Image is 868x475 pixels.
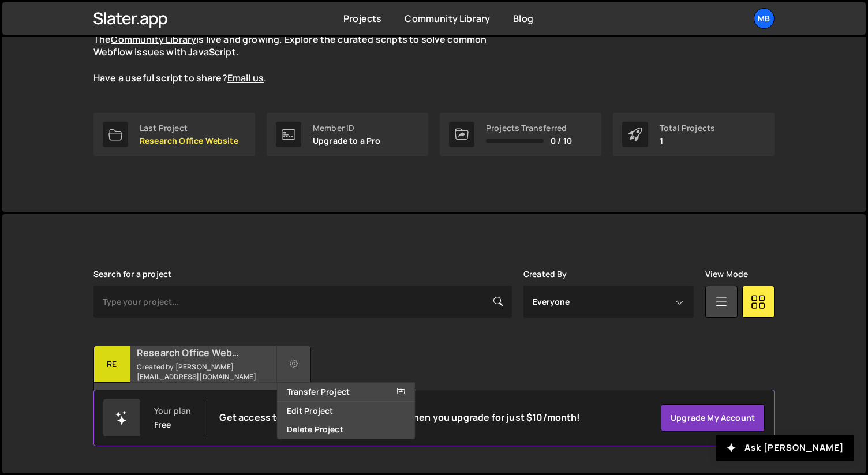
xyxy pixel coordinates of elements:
[278,420,415,439] a: Delete Project
[111,33,196,46] a: Community Library
[513,12,533,25] a: Blog
[137,362,276,382] small: Created by [PERSON_NAME][EMAIL_ADDRESS][DOMAIN_NAME]
[754,8,775,29] a: MB
[716,435,854,461] button: Ask [PERSON_NAME]
[93,270,171,279] label: Search for a project
[313,136,381,145] p: Upgrade to a Pro
[660,124,715,133] div: Total Projects
[140,124,238,133] div: Last Project
[551,136,572,145] span: 0 / 10
[313,124,381,133] div: Member ID
[94,346,130,383] div: Re
[661,404,765,432] a: Upgrade my account
[94,383,310,417] div: 6 pages, last updated by about [DATE]
[705,270,748,279] label: View Mode
[140,136,238,145] p: Research Office Website
[154,420,171,429] div: Free
[93,346,311,418] a: Re Research Office Website Created by [PERSON_NAME][EMAIL_ADDRESS][DOMAIN_NAME] 6 pages, last upd...
[523,270,567,279] label: Created By
[278,383,415,401] a: Transfer Project
[154,406,191,416] div: Your plan
[227,72,264,84] a: Email us
[93,286,512,318] input: Type your project...
[93,33,509,85] p: The is live and growing. Explore the curated scripts to solve common Webflow issues with JavaScri...
[278,402,415,420] a: Edit Project
[137,346,276,359] h2: Research Office Website
[660,136,715,145] p: 1
[405,12,490,25] a: Community Library
[93,113,255,156] a: Last Project Research Office Website
[219,412,580,423] h2: Get access to when you upgrade for just $10/month!
[486,124,572,133] div: Projects Transferred
[343,12,381,25] a: Projects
